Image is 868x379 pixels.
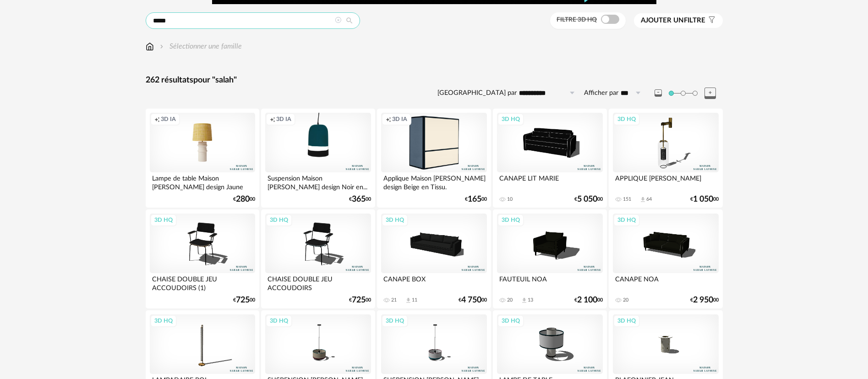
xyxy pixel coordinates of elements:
div: CHAISE DOUBLE JEU ACCOUDOIRS (1) [150,273,255,291]
div: 3D HQ [382,214,408,226]
span: filtre [641,16,705,25]
div: 3D HQ [266,214,292,226]
span: 3D IA [276,115,291,123]
div: 13 [528,297,533,303]
div: 20 [507,297,513,303]
span: 280 [236,196,250,203]
span: Filter icon [705,16,716,25]
div: 3D HQ [382,315,408,327]
a: 3D HQ CANAPE BOX 21 Download icon 11 €4 75000 [377,209,491,308]
div: Applique Maison [PERSON_NAME] design Beige en Tissu. [381,172,486,191]
div: APPLIQUE [PERSON_NAME] [613,172,718,191]
span: 5 050 [577,196,597,203]
label: Afficher par [584,89,618,98]
div: 3D HQ [497,214,524,226]
div: CANAPE NOA [613,273,718,291]
div: € 00 [459,297,487,303]
div: CHAISE DOUBLE JEU ACCOUDOIRS [265,273,371,291]
button: Ajouter unfiltre Filter icon [634,13,723,28]
a: Creation icon 3D IA Applique Maison [PERSON_NAME] design Beige en Tissu. €16500 [377,109,491,208]
div: 21 [391,297,397,303]
a: 3D HQ APPLIQUE [PERSON_NAME] 151 Download icon 64 €1 05000 [609,109,722,208]
span: Download icon [639,196,646,203]
div: 10 [507,196,513,203]
span: 3D IA [392,115,407,123]
div: € 00 [465,196,487,203]
span: Creation icon [154,115,160,123]
div: 3D HQ [497,113,524,125]
div: 3D HQ [497,315,524,327]
div: € 00 [233,297,255,303]
span: Creation icon [270,115,275,123]
span: Download icon [521,297,528,304]
div: 3D HQ [613,315,640,327]
a: 3D HQ CANAPE NOA 20 €2 95000 [609,209,722,308]
div: € 00 [349,196,371,203]
span: 725 [236,297,250,303]
a: 3D HQ CANAPE LIT MARIE 10 €5 05000 [493,109,606,208]
span: 3D IA [161,115,176,123]
span: 2 100 [577,297,597,303]
div: € 00 [690,297,719,303]
div: € 00 [574,297,603,303]
div: Lampe de table Maison [PERSON_NAME] design Jaune en... [150,172,255,191]
span: 365 [352,196,366,203]
div: 3D HQ [150,315,177,327]
span: Ajouter un [641,17,684,24]
div: 262 résultats [146,75,723,86]
span: Creation icon [386,115,391,123]
span: 725 [352,297,366,303]
a: Creation icon 3D IA Suspension Maison [PERSON_NAME] design Noir en... €36500 [261,109,375,208]
span: 1 050 [693,196,713,203]
div: € 00 [574,196,603,203]
a: 3D HQ CHAISE DOUBLE JEU ACCOUDOIRS €72500 [261,209,375,308]
div: CANAPE LIT MARIE [497,172,602,191]
a: Creation icon 3D IA Lampe de table Maison [PERSON_NAME] design Jaune en... €28000 [146,109,259,208]
div: 3D HQ [613,113,640,125]
div: 3D HQ [150,214,177,226]
span: Filtre 3D HQ [557,16,597,23]
div: 11 [412,297,417,303]
span: 4 750 [461,297,481,303]
div: € 00 [233,196,255,203]
div: € 00 [349,297,371,303]
div: 3D HQ [266,315,292,327]
div: Suspension Maison [PERSON_NAME] design Noir en... [265,172,371,191]
div: CANAPE BOX [381,273,486,291]
span: Download icon [405,297,412,304]
div: 64 [646,196,652,203]
div: 20 [623,297,628,303]
a: 3D HQ CHAISE DOUBLE JEU ACCOUDOIRS (1) €72500 [146,209,259,308]
img: svg+xml;base64,PHN2ZyB3aWR0aD0iMTYiIGhlaWdodD0iMTciIHZpZXdCb3g9IjAgMCAxNiAxNyIgZmlsbD0ibm9uZSIgeG... [146,41,154,52]
span: 165 [468,196,481,203]
div: 151 [623,196,631,203]
span: 2 950 [693,297,713,303]
a: 3D HQ FAUTEUIL NOA 20 Download icon 13 €2 10000 [493,209,606,308]
span: pour "salah" [193,76,237,84]
div: Sélectionner une famille [158,41,242,52]
div: € 00 [690,196,719,203]
img: svg+xml;base64,PHN2ZyB3aWR0aD0iMTYiIGhlaWdodD0iMTYiIHZpZXdCb3g9IjAgMCAxNiAxNiIgZmlsbD0ibm9uZSIgeG... [158,41,165,52]
label: [GEOGRAPHIC_DATA] par [437,89,517,98]
div: 3D HQ [613,214,640,226]
div: FAUTEUIL NOA [497,273,602,291]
